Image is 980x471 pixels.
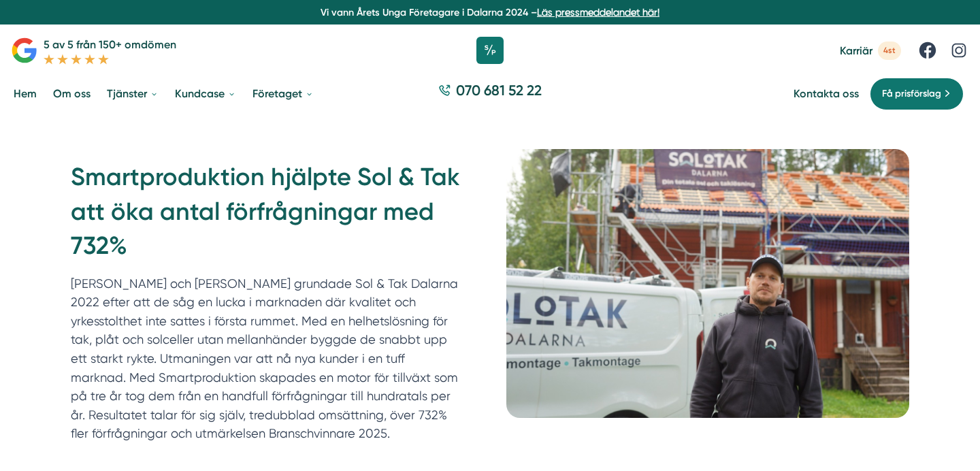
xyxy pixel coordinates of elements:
a: Läs pressmeddelandet här! [537,7,659,18]
h1: Smartproduktion hjälpte Sol & Tak att öka antal förfrågningar med 732% [71,160,474,274]
p: Vi vann Årets Unga Företagare i Dalarna 2024 – [5,5,975,19]
img: Bild till Smartproduktion hjälpte Sol & Tak att öka antal förfrågningar med 732% [506,149,909,418]
span: 4st [878,42,901,60]
span: Få prisförslag [882,86,941,101]
span: 070 681 52 22 [456,80,542,100]
p: [PERSON_NAME] och [PERSON_NAME] grundade Sol & Tak Dalarna 2022 efter att de såg en lucka i markn... [71,274,463,443]
a: Företaget [250,76,316,111]
p: 5 av 5 från 150+ omdömen [44,36,176,53]
a: Om oss [50,76,93,111]
span: Karriär [840,44,872,57]
a: Hem [11,76,39,111]
a: 070 681 52 22 [433,80,547,107]
a: Kontakta oss [794,87,859,100]
a: Få prisförslag [870,78,964,110]
a: Tjänster [104,76,161,111]
a: Karriär 4st [840,42,901,60]
a: Kundcase [172,76,239,111]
